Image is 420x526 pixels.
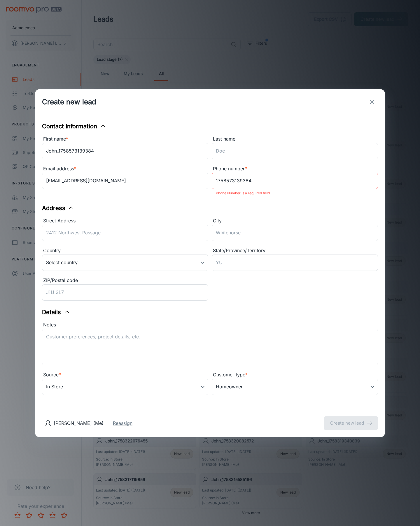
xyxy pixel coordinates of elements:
div: Customer type [212,371,378,379]
div: Homeowner [212,379,378,395]
input: 2412 Northwest Passage [42,225,208,241]
button: Contact Information [42,122,106,131]
button: exit [366,96,378,108]
div: Last name [212,135,378,143]
div: Email address [42,165,208,173]
div: ZIP/Postal code [42,277,208,284]
input: Doe [212,143,378,159]
button: Reassign [113,420,132,427]
input: +1 439-123-4567 [212,173,378,189]
div: In Store [42,379,208,395]
div: Country [42,247,208,255]
button: Details [42,308,70,316]
div: Select country [42,255,208,271]
div: Source [42,371,208,379]
button: Address [42,204,75,212]
div: Phone number [212,165,378,173]
div: Street Address [42,217,208,225]
input: Whitehorse [212,225,378,241]
input: J1U 3L7 [42,284,208,301]
input: John [42,143,208,159]
input: myname@example.com [42,173,208,189]
p: [PERSON_NAME] (Me) [54,420,104,427]
h1: Create new lead [42,97,96,107]
input: YU [212,255,378,271]
div: First name [42,135,208,143]
div: State/Province/Territory [212,247,378,255]
p: Phone Number is a required field [216,190,374,197]
div: City [212,217,378,225]
div: Notes [42,321,378,329]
